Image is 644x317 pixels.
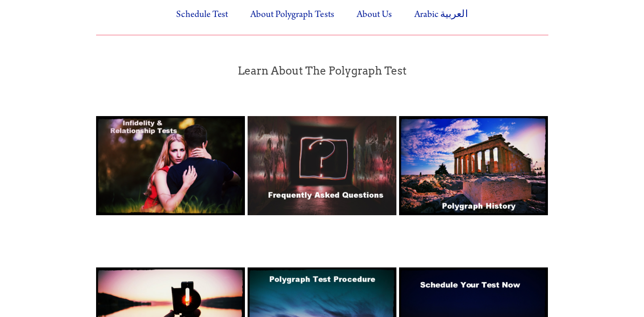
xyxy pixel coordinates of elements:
[248,116,396,215] img: FAQ
[96,66,548,76] h1: Learn About The Polygraph Test
[399,116,548,215] img: Polygraph History
[166,2,237,27] a: Schedule Test
[240,2,344,27] label: About Polygraph Tests
[347,2,402,27] label: About Us
[96,116,245,215] img: Infidelity &amp; Relationships
[404,2,477,27] label: Arabic العربية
